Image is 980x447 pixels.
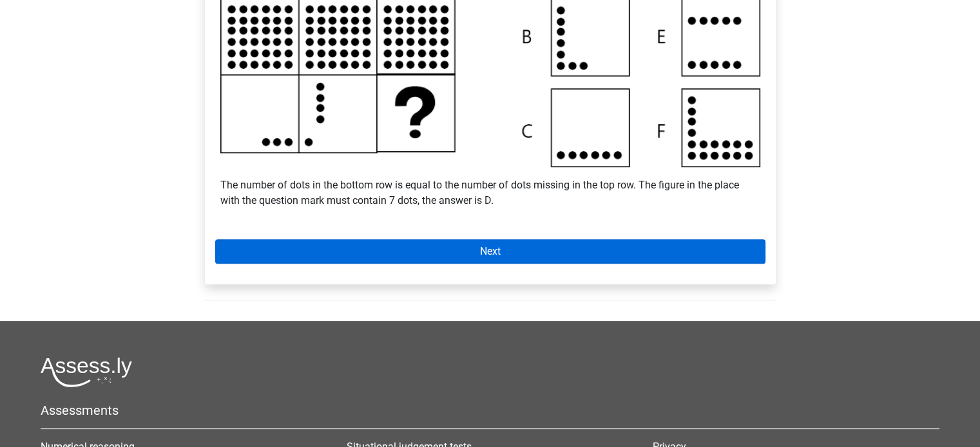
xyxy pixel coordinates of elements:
a: Next [215,239,765,264]
img: Assessly logo [41,357,132,387]
p: The number of dots in the bottom row is equal to the number of dots missing in the top row. The f... [220,178,760,208]
h5: Assessments [41,403,939,418]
